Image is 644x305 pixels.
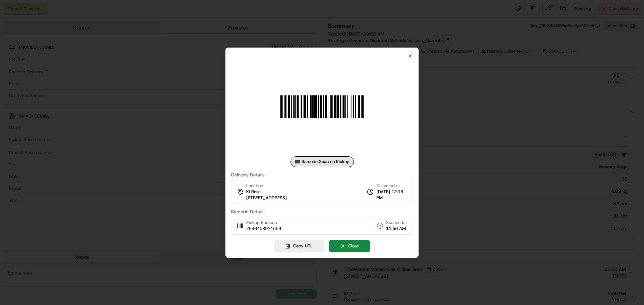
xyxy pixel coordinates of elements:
[246,195,287,201] span: [STREET_ADDRESS]
[274,240,324,252] button: Copy URL
[246,220,281,226] span: Pickup Barcode
[386,226,407,232] span: 11:56 AM
[246,189,261,195] span: Ki Rose
[274,59,370,155] img: barcode_scan_on_pickup image
[290,156,354,167] div: Barcode Scan on Pickup
[231,172,413,177] label: Delivery Details
[231,209,413,214] label: Barcode Details
[376,189,407,201] span: [DATE] 12:19 PM
[246,226,281,232] span: 2646458921556
[329,240,370,252] button: Close
[376,183,407,189] span: Delivered at
[386,220,407,226] span: Scanned at
[246,183,263,189] span: Location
